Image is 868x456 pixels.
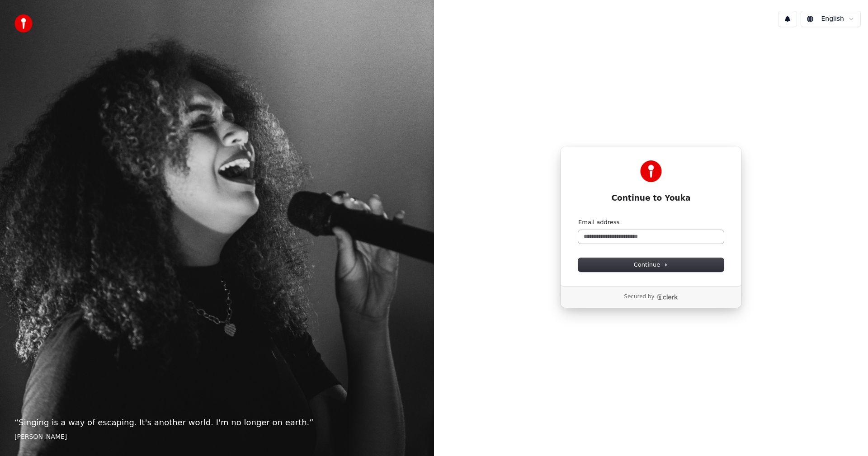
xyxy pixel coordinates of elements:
[624,293,654,301] p: Secured by
[656,294,678,300] a: Clerk logo
[634,261,668,269] span: Continue
[14,14,33,33] img: youka
[14,432,420,442] footer: [PERSON_NAME]
[578,218,619,226] label: Email address
[14,416,420,429] p: “ Singing is a way of escaping. It's another world. I'm no longer on earth. ”
[640,160,662,182] img: Youka
[578,258,724,272] button: Continue
[578,193,724,204] h1: Continue to Youka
